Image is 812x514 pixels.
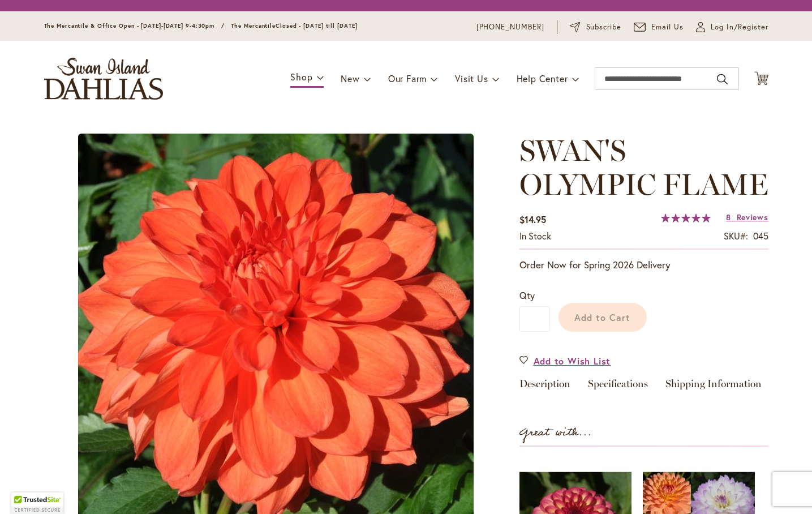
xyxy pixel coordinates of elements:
[726,212,731,222] span: 8
[276,22,357,29] span: Closed - [DATE] till [DATE]
[665,379,762,395] a: Shipping Information
[517,72,568,84] span: Help Center
[696,22,768,33] a: Log In/Register
[661,213,711,222] div: 100%
[634,22,684,33] a: Email Us
[519,230,551,242] span: In stock
[651,22,684,33] span: Email Us
[519,289,535,301] span: Qty
[341,72,359,84] span: New
[44,58,163,100] a: store logo
[519,379,570,395] a: Description
[726,212,768,222] a: 8 Reviews
[519,132,768,202] span: SWAN'S OLYMPIC FLAME
[586,22,622,33] span: Subscribe
[519,379,768,395] div: Detailed Product Info
[44,22,276,29] span: The Mercantile & Office Open - [DATE]-[DATE] 9-4:30pm / The Mercantile
[711,22,768,33] span: Log In/Register
[724,230,748,242] strong: SKU
[534,354,611,367] span: Add to Wish List
[519,258,768,272] p: Order Now for Spring 2026 Delivery
[476,22,545,33] a: [PHONE_NUMBER]
[290,71,312,83] span: Shop
[519,354,611,367] a: Add to Wish List
[388,72,427,84] span: Our Farm
[588,379,648,395] a: Specifications
[753,230,768,243] div: 045
[519,213,546,225] span: $14.95
[519,423,592,442] strong: Great with...
[11,492,63,514] div: TrustedSite Certified
[519,230,551,243] div: Availability
[717,70,727,88] button: Search
[737,212,768,222] span: Reviews
[570,22,621,33] a: Subscribe
[455,72,488,84] span: Visit Us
